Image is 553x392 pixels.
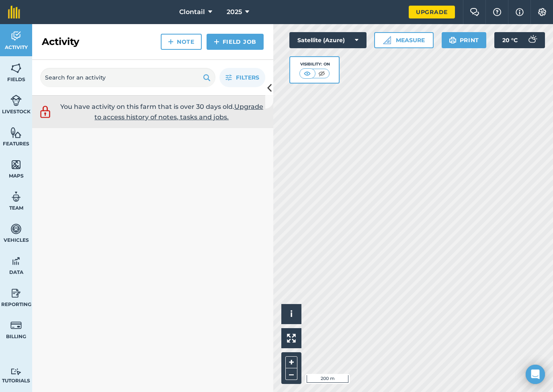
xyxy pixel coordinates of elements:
img: Four arrows, one pointing top left, one top right, one bottom right and the last bottom left [287,334,296,343]
img: A cog icon [537,8,547,16]
img: svg+xml;base64,PHN2ZyB4bWxucz0iaHR0cDovL3d3dy53My5vcmcvMjAwMC9zdmciIHdpZHRoPSI1MCIgaGVpZ2h0PSI0MC... [302,69,312,78]
img: svg+xml;base64,PHN2ZyB4bWxucz0iaHR0cDovL3d3dy53My5vcmcvMjAwMC9zdmciIHdpZHRoPSIxOSIgaGVpZ2h0PSIyNC... [449,35,457,45]
img: svg+xml;base64,PD94bWwgdmVyc2lvbj0iMS4wIiBlbmNvZGluZz0idXRmLTgiPz4KPCEtLSBHZW5lcmF0b3I6IEFkb2JlIE... [10,287,22,299]
img: svg+xml;base64,PD94bWwgdmVyc2lvbj0iMS4wIiBlbmNvZGluZz0idXRmLTgiPz4KPCEtLSBHZW5lcmF0b3I6IEFkb2JlIE... [10,319,22,331]
img: svg+xml;base64,PD94bWwgdmVyc2lvbj0iMS4wIiBlbmNvZGluZz0idXRmLTgiPz4KPCEtLSBHZW5lcmF0b3I6IEFkb2JlIE... [10,191,22,203]
img: Ruler icon [383,36,391,44]
button: 20 °C [494,32,545,48]
img: svg+xml;base64,PHN2ZyB4bWxucz0iaHR0cDovL3d3dy53My5vcmcvMjAwMC9zdmciIHdpZHRoPSIxOSIgaGVpZ2h0PSIyNC... [203,73,211,82]
a: Note [161,34,202,50]
button: Print [442,32,487,48]
span: i [290,309,293,319]
img: svg+xml;base64,PHN2ZyB4bWxucz0iaHR0cDovL3d3dy53My5vcmcvMjAwMC9zdmciIHdpZHRoPSIxNCIgaGVpZ2h0PSIyNC... [168,37,174,47]
div: Visibility: On [299,61,330,67]
button: Measure [374,32,434,48]
a: Field Job [207,34,264,50]
img: svg+xml;base64,PD94bWwgdmVyc2lvbj0iMS4wIiBlbmNvZGluZz0idXRmLTgiPz4KPCEtLSBHZW5lcmF0b3I6IEFkb2JlIE... [10,255,22,267]
div: Open Intercom Messenger [526,365,545,384]
img: A question mark icon [492,8,502,16]
img: svg+xml;base64,PHN2ZyB4bWxucz0iaHR0cDovL3d3dy53My5vcmcvMjAwMC9zdmciIHdpZHRoPSIxNCIgaGVpZ2h0PSIyNC... [214,37,219,47]
img: svg+xml;base64,PHN2ZyB4bWxucz0iaHR0cDovL3d3dy53My5vcmcvMjAwMC9zdmciIHdpZHRoPSI1NiIgaGVpZ2h0PSI2MC... [10,159,22,171]
a: Upgrade [409,6,455,18]
img: svg+xml;base64,PHN2ZyB4bWxucz0iaHR0cDovL3d3dy53My5vcmcvMjAwMC9zdmciIHdpZHRoPSI1NiIgaGVpZ2h0PSI2MC... [10,62,22,74]
button: – [285,368,297,380]
img: svg+xml;base64,PD94bWwgdmVyc2lvbj0iMS4wIiBlbmNvZGluZz0idXRmLTgiPz4KPCEtLSBHZW5lcmF0b3I6IEFkb2JlIE... [10,94,22,106]
img: svg+xml;base64,PD94bWwgdmVyc2lvbj0iMS4wIiBlbmNvZGluZz0idXRmLTgiPz4KPCEtLSBHZW5lcmF0b3I6IEFkb2JlIE... [10,30,22,42]
img: svg+xml;base64,PHN2ZyB4bWxucz0iaHR0cDovL3d3dy53My5vcmcvMjAwMC9zdmciIHdpZHRoPSI1MCIgaGVpZ2h0PSI0MC... [317,69,327,78]
img: svg+xml;base64,PD94bWwgdmVyc2lvbj0iMS4wIiBlbmNvZGluZz0idXRmLTgiPz4KPCEtLSBHZW5lcmF0b3I6IEFkb2JlIE... [10,368,22,376]
span: Clontail [179,7,205,17]
img: svg+xml;base64,PD94bWwgdmVyc2lvbj0iMS4wIiBlbmNvZGluZz0idXRmLTgiPz4KPCEtLSBHZW5lcmF0b3I6IEFkb2JlIE... [38,104,52,119]
h2: Activity [42,35,79,48]
a: Upgrade to access history of notes, tasks and jobs. [94,103,263,121]
span: 2025 [227,7,242,17]
button: Satellite (Azure) [289,32,367,48]
button: i [281,304,301,324]
p: You have activity on this farm that is over 30 days old. [56,102,267,122]
button: Filters [219,68,265,87]
span: Filters [236,73,259,82]
input: Search for an activity [40,68,215,87]
img: Two speech bubbles overlapping with the left bubble in the forefront [470,8,479,16]
img: fieldmargin Logo [8,6,20,18]
img: svg+xml;base64,PHN2ZyB4bWxucz0iaHR0cDovL3d3dy53My5vcmcvMjAwMC9zdmciIHdpZHRoPSI1NiIgaGVpZ2h0PSI2MC... [10,127,22,139]
img: svg+xml;base64,PD94bWwgdmVyc2lvbj0iMS4wIiBlbmNvZGluZz0idXRmLTgiPz4KPCEtLSBHZW5lcmF0b3I6IEFkb2JlIE... [524,32,540,48]
button: + [285,356,297,368]
img: svg+xml;base64,PD94bWwgdmVyc2lvbj0iMS4wIiBlbmNvZGluZz0idXRmLTgiPz4KPCEtLSBHZW5lcmF0b3I6IEFkb2JlIE... [10,223,22,235]
img: svg+xml;base64,PHN2ZyB4bWxucz0iaHR0cDovL3d3dy53My5vcmcvMjAwMC9zdmciIHdpZHRoPSIxNyIgaGVpZ2h0PSIxNy... [516,7,524,17]
span: 20 ° C [502,32,518,48]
